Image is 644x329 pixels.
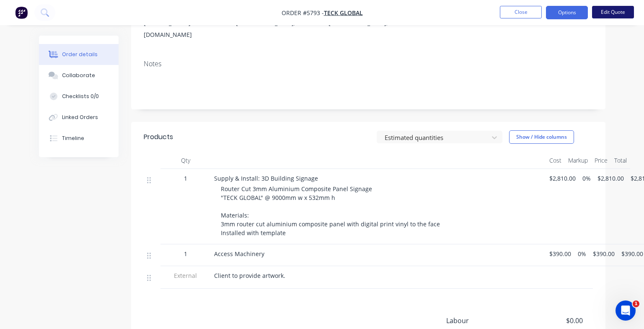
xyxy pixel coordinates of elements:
span: 1 [184,174,187,183]
span: 0% [582,174,591,183]
span: $390.00 [549,249,571,258]
button: Linked Orders [39,107,119,128]
span: $2,810.00 [597,174,624,183]
div: Collaborate [62,72,95,79]
div: Timeline [62,135,84,142]
button: Checklists 0/0 [39,86,119,107]
iframe: Intercom live chat [616,301,636,321]
span: Client to provide artwork. [214,272,285,280]
button: Edit Quote [592,6,634,18]
span: $2,810.00 [549,174,576,183]
span: 1 [633,301,639,307]
div: Notes [144,60,593,68]
button: Show / Hide columns [509,130,574,144]
span: 1 [184,249,187,258]
div: Price [591,152,611,169]
button: Close [500,6,542,18]
img: Factory [15,6,28,19]
div: Total [611,152,630,169]
button: Order details [39,44,119,65]
div: Checklists 0/0 [62,93,99,100]
span: 0% [578,249,586,258]
span: $0.00 [520,316,582,326]
div: Linked Orders [62,114,98,121]
div: Cost [546,152,565,169]
span: Router Cut 3mm Aluminium Composite Panel Signage "TECK GLOBAL" @ 9000mm w x 532mm h Materials: 3m... [221,185,440,237]
span: $390.00 [593,249,615,258]
span: Order #5793 - [282,9,324,17]
button: Options [546,6,588,19]
span: Labour [446,316,521,326]
div: Qty [160,152,211,169]
button: Timeline [39,128,119,149]
button: Collaborate [39,65,119,86]
div: Products [144,132,173,142]
a: Teck Global [324,9,363,17]
span: External [164,271,207,280]
span: Access Machinery [214,250,264,258]
span: Supply & Install: 3D Building Signage [214,174,318,182]
div: Markup [565,152,591,169]
div: Order details [62,51,98,58]
span: $390.00 [621,249,643,258]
